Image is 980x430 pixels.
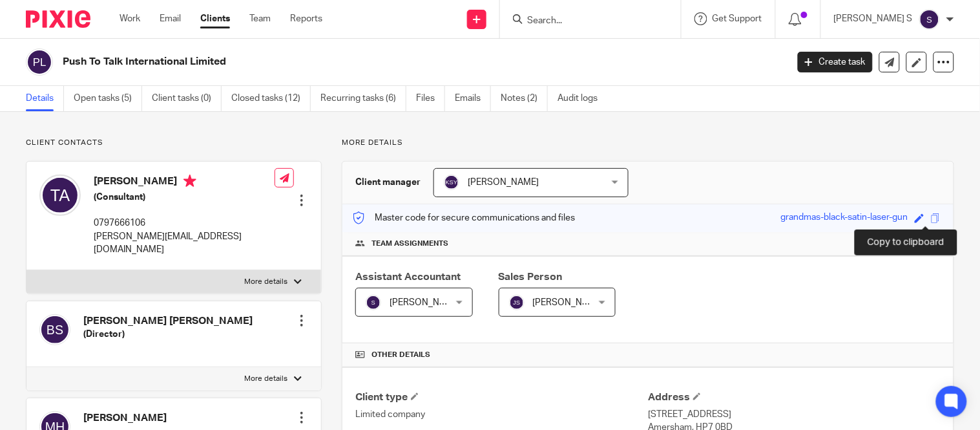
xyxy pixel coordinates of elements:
a: Create task [798,52,873,72]
span: [PERSON_NAME] S [390,298,468,307]
a: Work [120,12,140,25]
span: Sales Person [499,272,563,282]
a: Audit logs [558,86,607,111]
a: Clients [200,12,230,25]
a: Team [249,12,271,25]
p: More details [244,374,287,384]
span: Other details [371,350,430,360]
a: Client tasks (0) [152,86,222,111]
img: svg%3E [39,314,70,345]
h4: Address [648,391,941,404]
img: svg%3E [444,175,459,190]
a: Open tasks (5) [74,86,142,111]
span: [PERSON_NAME] [533,298,604,307]
h3: Client manager [355,176,421,189]
h4: Client type [355,391,648,404]
a: Details [26,86,64,111]
a: Emails [455,86,491,111]
a: Closed tasks (12) [231,86,311,111]
p: Master code for secure communications and files [352,211,575,224]
img: svg%3E [509,295,525,310]
a: Email [160,12,181,25]
p: Client contacts [26,138,322,148]
p: [PERSON_NAME][EMAIL_ADDRESS][DOMAIN_NAME] [94,230,275,257]
span: Get Support [713,14,762,23]
a: Reports [290,12,322,25]
img: svg%3E [919,9,940,30]
img: svg%3E [39,175,81,216]
p: [STREET_ADDRESS] [648,408,941,421]
h4: [PERSON_NAME] [94,175,275,191]
h4: [PERSON_NAME] [PERSON_NAME] [83,314,253,328]
h5: (Consultant) [94,191,275,204]
a: Recurring tasks (6) [320,86,406,111]
a: Files [416,86,445,111]
img: svg%3E [26,48,53,76]
h4: [PERSON_NAME] [83,411,167,425]
p: [PERSON_NAME] S [834,12,913,25]
span: Assistant Accountant [355,272,461,282]
img: svg%3E [366,295,381,310]
input: Search [526,16,642,27]
div: grandmas-black-satin-laser-gun [781,211,908,226]
a: Notes (2) [501,86,548,111]
p: More details [244,277,287,287]
span: Team assignments [371,239,448,249]
i: Primary [183,175,196,188]
p: 0797666106 [94,217,275,230]
p: Limited company [355,408,648,421]
p: More details [342,138,954,148]
img: Pixie [26,10,90,28]
h5: (Director) [83,328,253,341]
h2: Push To Talk International Limited [63,55,635,69]
span: [PERSON_NAME] [468,178,539,187]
